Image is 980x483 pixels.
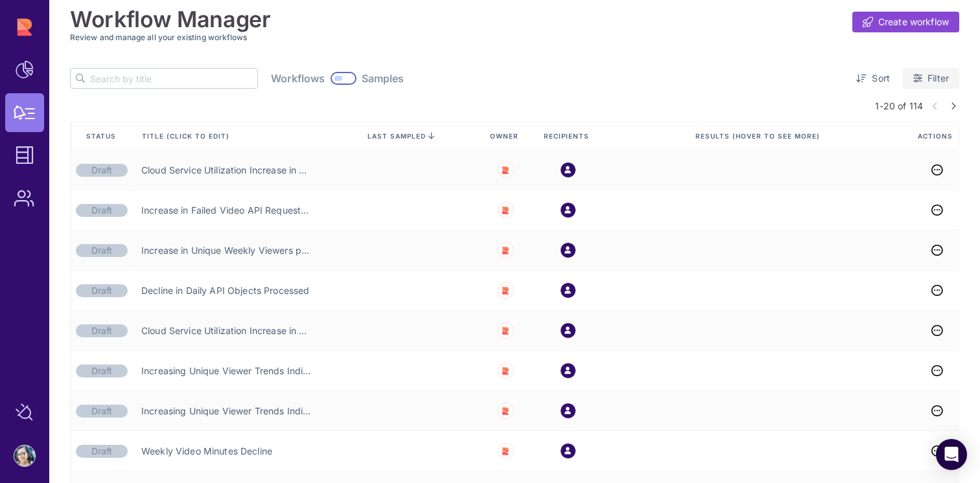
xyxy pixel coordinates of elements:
a: Cloud Service Utilization Increase in Production Accounts [141,164,312,177]
img: Rupert [502,207,509,214]
div: Draft [76,244,128,257]
h1: Workflow Manager [70,6,271,32]
span: Sort [872,72,890,85]
img: Rupert [502,287,509,295]
span: Status [86,131,119,140]
a: Increase in Unique Weekly Viewers per Organization [141,244,312,257]
div: Draft [76,324,128,337]
img: Rupert [502,327,509,335]
img: Rupert [502,247,509,254]
div: Draft [76,405,128,418]
div: Open Intercom Messenger [936,439,967,470]
span: Workflows [271,72,325,85]
input: Search by title [90,69,257,88]
div: Draft [76,445,128,458]
img: account-photo [14,445,35,466]
span: Results (Hover to see more) [695,131,822,140]
div: Draft [76,164,128,177]
img: Rupert [502,407,509,415]
span: Actions [918,131,955,140]
div: Draft [76,365,128,377]
a: Weekly Video Minutes Decline [141,445,272,458]
span: Create workflow [878,16,949,28]
span: Samples [362,72,404,85]
a: Increasing Unique Viewer Trends Indicating Resource Demand [141,405,312,418]
span: last sampled [367,132,426,140]
a: Cloud Service Utilization Increase in Production Accounts [141,324,312,337]
a: Increase in Failed Video API Requests per Organization [141,204,312,217]
span: Recipients [544,131,592,140]
span: Owner [490,131,521,140]
div: Draft [76,284,128,297]
a: Increasing Unique Viewer Trends Indicating Resource Demand [141,365,312,377]
img: Rupert [502,166,509,174]
span: Title (click to edit) [142,131,232,140]
img: Rupert [502,447,509,455]
span: Filter [927,72,949,85]
h3: Review and manage all your existing workflows [70,32,959,42]
a: Decline in Daily API Objects Processed [141,284,309,297]
div: Draft [76,204,128,217]
img: Rupert [502,367,509,375]
span: 1-20 of 114 [875,99,923,113]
